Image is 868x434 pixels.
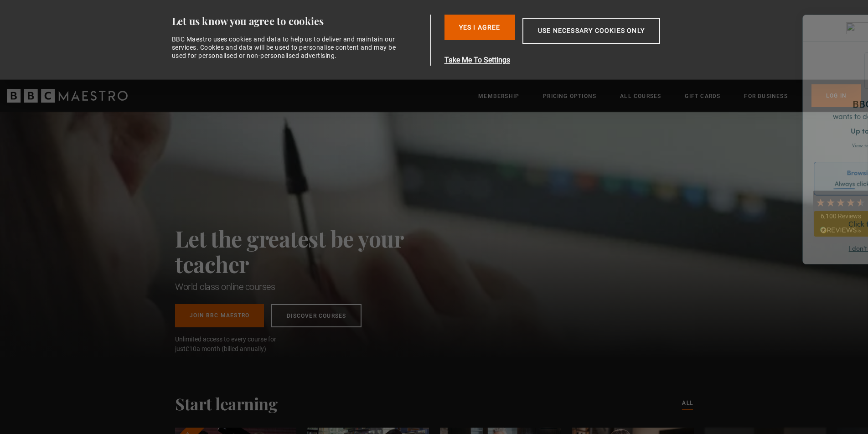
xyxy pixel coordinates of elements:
a: For business [744,92,787,101]
a: Pricing Options [543,92,596,101]
a: Discover Courses [271,304,362,327]
button: Yes I Agree [444,15,515,40]
div: BBC Maestro uses cookies and data to help us to deliver and maintain our services. Cookies and da... [172,35,402,60]
span: £10 [186,345,196,352]
button: Take Me To Settings [444,55,703,66]
a: All Courses [620,92,661,101]
nav: Primary [478,84,861,107]
button: Use necessary cookies only [522,18,660,44]
h1: World-class online courses [175,280,444,293]
a: Join BBC Maestro [175,304,264,327]
h2: Let the greatest be your teacher [175,226,444,277]
div: Let us know you agree to cookies [172,15,427,28]
svg: BBC Maestro [7,89,128,103]
a: Membership [478,92,519,101]
h2: Start learning [175,394,277,413]
a: Gift Cards [685,92,720,101]
span: Unlimited access to every course for just a month (billed annually) [175,335,298,354]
